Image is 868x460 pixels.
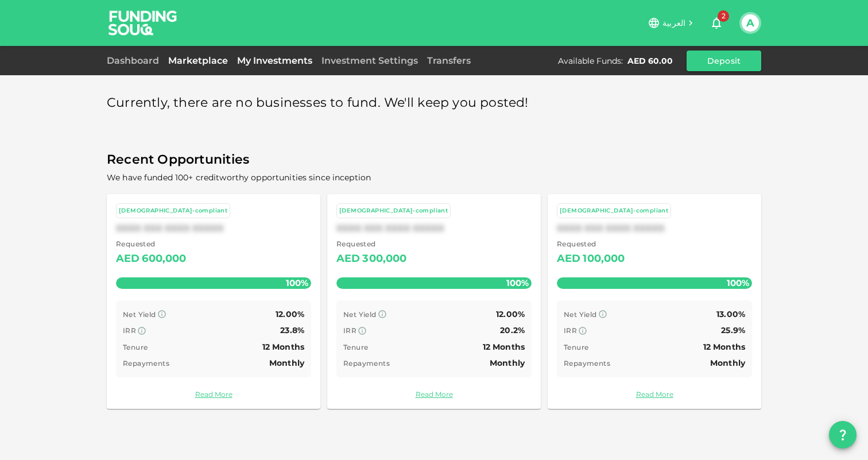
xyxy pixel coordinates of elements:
[483,342,525,352] span: 12 Months
[423,55,475,66] a: Transfers
[548,194,761,409] a: [DEMOGRAPHIC_DATA]-compliantXXXX XXX XXXX XXXXX Requested AED100,000100% Net Yield 13.00% IRR 25....
[724,275,752,291] span: 100%
[564,343,588,351] span: Tenure
[564,359,610,368] span: Repayments
[336,250,360,268] div: AED
[336,238,407,250] span: Requested
[343,310,377,319] span: Net Yield
[343,359,390,368] span: Repayments
[107,194,320,409] a: [DEMOGRAPHIC_DATA]-compliantXXXX XXX XXXX XXXXX Requested AED600,000100% Net Yield 12.00% IRR 23....
[558,55,623,67] div: Available Funds :
[557,223,752,234] div: XXXX XXX XXXX XXXXX
[557,389,752,400] a: Read More
[116,223,311,234] div: XXXX XXX XXXX XXXXX
[829,421,857,449] button: question
[123,359,169,368] span: Repayments
[362,250,406,268] div: 300,000
[119,206,227,216] div: [DEMOGRAPHIC_DATA]-compliant
[164,55,232,66] a: Marketplace
[703,342,745,352] span: 12 Months
[503,275,532,291] span: 100%
[705,11,728,34] button: 2
[339,206,448,216] div: [DEMOGRAPHIC_DATA]-compliant
[116,250,139,268] div: AED
[343,326,356,335] span: IRR
[496,309,525,319] span: 12.00%
[317,55,423,66] a: Investment Settings
[490,358,525,368] span: Monthly
[560,206,668,216] div: [DEMOGRAPHIC_DATA]-compliant
[142,250,186,268] div: 600,000
[742,14,759,32] button: A
[123,310,156,319] span: Net Yield
[564,326,577,335] span: IRR
[116,238,187,250] span: Requested
[262,342,304,352] span: 12 Months
[583,250,625,268] div: 100,000
[557,250,580,268] div: AED
[269,358,304,368] span: Monthly
[716,309,745,319] span: 13.00%
[564,310,597,319] span: Net Yield
[687,51,761,71] button: Deposit
[336,223,532,234] div: XXXX XXX XXXX XXXXX
[123,326,136,335] span: IRR
[123,343,148,351] span: Tenure
[500,325,525,335] span: 20.2%
[107,172,371,183] span: We have funded 100+ creditworthy opportunities since inception
[232,55,317,66] a: My Investments
[116,389,311,400] a: Read More
[107,149,761,171] span: Recent Opportunities
[327,194,541,409] a: [DEMOGRAPHIC_DATA]-compliantXXXX XXX XXXX XXXXX Requested AED300,000100% Net Yield 12.00% IRR 20....
[718,10,729,22] span: 2
[557,238,625,250] span: Requested
[721,325,745,335] span: 25.9%
[336,389,532,400] a: Read More
[283,275,311,291] span: 100%
[276,309,304,319] span: 12.00%
[627,55,673,67] div: AED 60.00
[107,55,164,66] a: Dashboard
[710,358,745,368] span: Monthly
[280,325,304,335] span: 23.8%
[662,18,685,28] span: العربية
[343,343,368,351] span: Tenure
[107,92,529,114] span: Currently, there are no businesses to fund. We'll keep you posted!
